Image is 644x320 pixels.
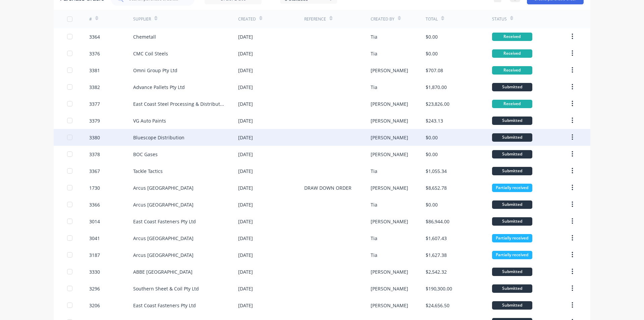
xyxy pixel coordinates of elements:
[238,84,253,91] div: [DATE]
[426,151,438,158] div: $0.00
[238,184,253,191] div: [DATE]
[133,252,194,259] div: Arcus [GEOGRAPHIC_DATA]
[238,100,253,107] div: [DATE]
[89,117,100,124] div: 3379
[133,184,194,191] div: Arcus [GEOGRAPHIC_DATA]
[371,201,377,208] div: Tia
[133,33,156,40] div: Chemetall
[238,201,253,208] div: [DATE]
[133,168,163,175] div: Tackle Tactics
[304,184,352,191] div: DRAW DOWN ORDER
[492,234,532,242] div: Partially received
[371,84,377,91] div: Tia
[492,150,532,158] div: Submitted
[133,218,196,225] div: East Coast Fasteners Pty Ltd
[89,184,100,191] div: 1730
[371,50,377,57] div: Tia
[133,67,177,74] div: Omni Group Pty Ltd
[426,67,443,74] div: $707.08
[89,168,100,175] div: 3367
[371,16,394,22] div: Created By
[492,301,532,310] div: Submitted
[426,16,438,22] div: Total
[492,167,532,175] div: Submitted
[89,16,92,22] div: #
[133,100,225,107] div: East Coast Steel Processing & Distribution
[492,268,532,276] div: Submitted
[492,200,532,209] div: Submitted
[371,33,377,40] div: Tia
[89,151,100,158] div: 3378
[371,184,408,191] div: [PERSON_NAME]
[371,235,377,242] div: Tia
[133,16,151,22] div: Supplier
[133,84,185,91] div: Advance Pallets Pty Ltd
[238,285,253,292] div: [DATE]
[89,50,100,57] div: 3376
[238,67,253,74] div: [DATE]
[238,117,253,124] div: [DATE]
[238,168,253,175] div: [DATE]
[492,217,532,226] div: Submitted
[371,268,408,275] div: [PERSON_NAME]
[492,16,507,22] div: Status
[89,67,100,74] div: 3381
[371,218,408,225] div: [PERSON_NAME]
[89,134,100,141] div: 3380
[426,268,447,275] div: $2,542.32
[492,117,532,125] div: Submitted
[89,84,100,91] div: 3382
[133,285,199,292] div: Southern Sheet & Coil Pty Ltd
[133,302,196,309] div: East Coast Fasteners Pty Ltd
[492,133,532,142] div: Submitted
[492,33,532,41] div: Received
[426,117,443,124] div: $243.13
[371,252,377,259] div: Tia
[371,134,408,141] div: [PERSON_NAME]
[133,151,158,158] div: BOC Gases
[304,16,326,22] div: Reference
[426,302,449,309] div: $24,656.50
[238,252,253,259] div: [DATE]
[426,184,447,191] div: $8,652.78
[133,50,168,57] div: CMC Coil Steels
[371,117,408,124] div: [PERSON_NAME]
[492,284,532,293] div: Submitted
[89,33,100,40] div: 3364
[89,268,100,275] div: 3330
[371,100,408,107] div: [PERSON_NAME]
[89,302,100,309] div: 3206
[492,100,532,108] div: Received
[238,50,253,57] div: [DATE]
[238,235,253,242] div: [DATE]
[492,49,532,58] div: Received
[371,285,408,292] div: [PERSON_NAME]
[426,84,447,91] div: $1,870.00
[371,168,377,175] div: Tia
[371,67,408,74] div: [PERSON_NAME]
[371,151,408,158] div: [PERSON_NAME]
[492,184,532,192] div: Partially received
[426,285,452,292] div: $190,300.00
[89,285,100,292] div: 3296
[133,117,166,124] div: VG Auto Paints
[492,251,532,259] div: Partially received
[238,268,253,275] div: [DATE]
[238,151,253,158] div: [DATE]
[89,235,100,242] div: 3041
[371,302,408,309] div: [PERSON_NAME]
[426,168,447,175] div: $1,055.34
[133,235,194,242] div: Arcus [GEOGRAPHIC_DATA]
[238,33,253,40] div: [DATE]
[238,134,253,141] div: [DATE]
[238,16,256,22] div: Created
[492,83,532,91] div: Submitted
[238,302,253,309] div: [DATE]
[426,33,438,40] div: $0.00
[426,252,447,259] div: $1,627.38
[89,218,100,225] div: 3014
[238,218,253,225] div: [DATE]
[426,218,449,225] div: $86,944.00
[426,50,438,57] div: $0.00
[89,100,100,107] div: 3377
